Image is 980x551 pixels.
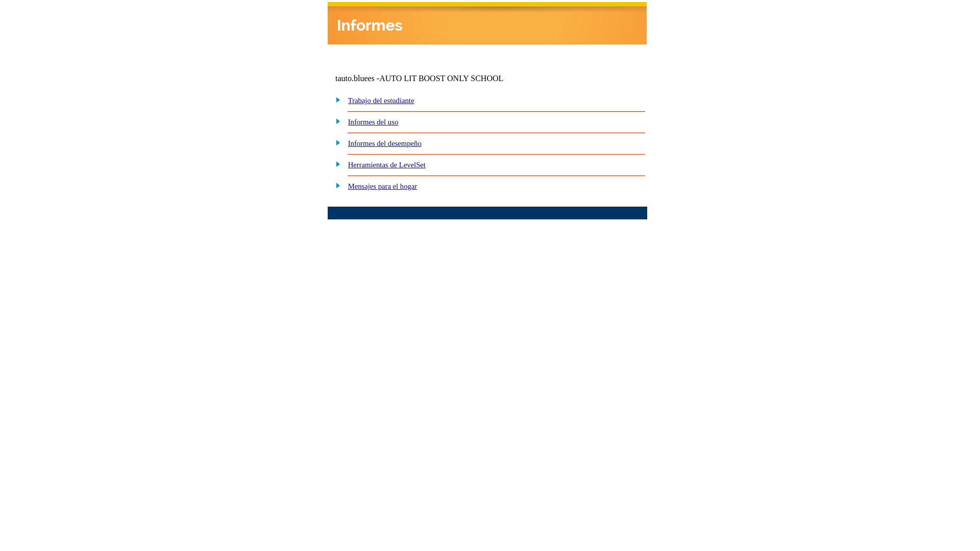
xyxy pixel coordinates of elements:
img: plus.gif [330,138,341,147]
a: Informes del uso [348,118,399,126]
img: plus.gif [330,181,341,190]
a: Mensajes para el hogar [348,182,418,190]
a: Trabajo del estudiante [348,96,414,105]
img: plus.gif [330,116,341,126]
img: header [328,2,647,44]
img: plus.gif [330,159,341,168]
a: Informes del desempeño [348,139,422,147]
a: Herramientas de LevelSet [348,161,426,169]
td: tauto.bluees - [335,74,523,83]
img: plus.gif [330,95,341,104]
nobr: AUTO LIT BOOST ONLY SCHOOL [379,74,503,83]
